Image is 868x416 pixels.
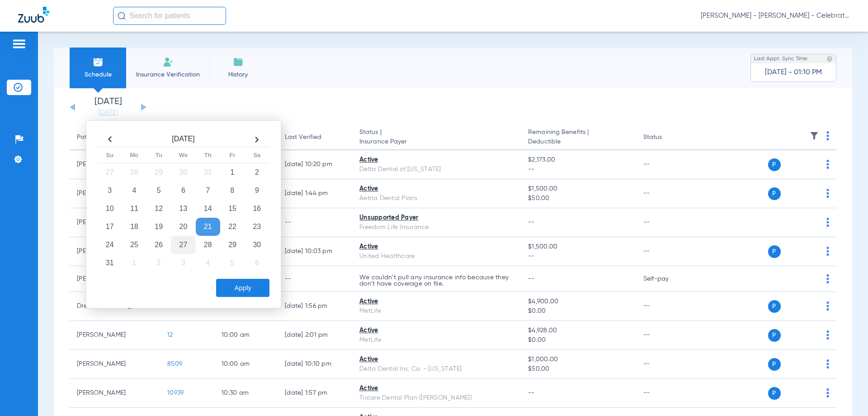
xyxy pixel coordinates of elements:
[359,384,514,393] div: Active
[70,379,160,408] td: [PERSON_NAME]
[359,393,514,403] div: Tricare Dental Plan ([PERSON_NAME])
[826,247,829,256] img: group-dot-blue.svg
[826,359,829,368] img: group-dot-blue.svg
[359,274,514,287] p: We couldn’t pull any insurance info because they don’t have coverage on file.
[768,329,781,342] span: P
[285,133,345,142] div: Last Verified
[826,218,829,227] img: group-dot-blue.svg
[636,292,697,321] td: --
[359,223,514,232] div: Freedom Life Insurance
[826,131,829,140] img: group-dot-blue.svg
[826,301,829,311] img: group-dot-blue.svg
[359,194,514,203] div: Aetna Dental Plans
[359,297,514,306] div: Active
[359,335,514,345] div: MetLife
[528,184,628,194] span: $1,500.00
[18,7,49,23] img: Zuub Logo
[528,306,628,316] span: $0.00
[823,373,868,416] iframe: Chat Widget
[768,300,781,313] span: P
[76,70,119,79] span: Schedule
[768,187,781,200] span: P
[528,252,628,261] span: --
[359,155,514,165] div: Active
[118,12,126,20] img: Search Icon
[528,194,628,203] span: $50.00
[768,158,781,171] span: P
[765,68,822,77] span: [DATE] - 01:10 PM
[93,57,104,67] img: Schedule
[528,297,628,306] span: $4,900.00
[768,245,781,258] span: P
[521,125,636,150] th: Remaining Benefits |
[528,137,628,147] span: Deductible
[12,38,26,49] img: hamburger-icon
[359,242,514,252] div: Active
[826,56,833,62] img: last sync help info
[636,125,697,150] th: Status
[359,326,514,335] div: Active
[278,292,352,321] td: [DATE] 1:56 PM
[768,358,781,371] span: P
[167,361,182,367] span: 8509
[122,132,245,147] th: [DATE]
[636,237,697,266] td: --
[278,350,352,379] td: [DATE] 10:10 PM
[81,108,135,117] a: [DATE]
[163,57,174,67] img: Manual Insurance Verification
[113,7,226,25] input: Search for patients
[528,155,628,165] span: $2,173.00
[810,131,819,140] img: filter.svg
[70,321,160,350] td: [PERSON_NAME]
[217,70,259,79] span: History
[278,321,352,350] td: [DATE] 2:01 PM
[701,11,850,20] span: [PERSON_NAME] - [PERSON_NAME] - Celebration Pediatric Dentistry
[278,379,352,408] td: [DATE] 1:57 PM
[636,208,697,237] td: --
[359,355,514,364] div: Active
[528,165,628,174] span: --
[216,279,269,297] button: Apply
[636,179,697,208] td: --
[359,165,514,174] div: Delta Dental of [US_STATE]
[278,237,352,266] td: [DATE] 10:03 PM
[167,390,184,396] span: 10939
[754,54,808,63] span: Last Appt. Sync Time:
[278,179,352,208] td: [DATE] 1:44 PM
[167,332,173,338] span: 12
[77,133,153,142] div: Patient Name
[278,150,352,179] td: [DATE] 10:20 PM
[636,350,697,379] td: --
[528,326,628,335] span: $4,928.00
[352,125,521,150] th: Status |
[77,133,117,142] div: Patient Name
[636,266,697,292] td: Self-pay
[359,137,514,147] span: Insurance Payer
[826,160,829,169] img: group-dot-blue.svg
[636,150,697,179] td: --
[528,390,535,396] span: --
[768,387,781,400] span: P
[359,213,514,223] div: Unsupported Payer
[528,276,535,282] span: --
[214,379,278,408] td: 10:30 AM
[233,57,244,67] img: History
[528,355,628,364] span: $1,000.00
[359,184,514,194] div: Active
[81,97,135,117] li: [DATE]
[826,189,829,198] img: group-dot-blue.svg
[133,70,203,79] span: Insurance Verification
[278,208,352,237] td: --
[636,379,697,408] td: --
[636,321,697,350] td: --
[359,306,514,316] div: MetLife
[528,335,628,345] span: $0.00
[214,350,278,379] td: 10:00 AM
[285,133,321,142] div: Last Verified
[528,242,628,252] span: $1,500.00
[214,321,278,350] td: 10:00 AM
[826,330,829,339] img: group-dot-blue.svg
[826,274,829,283] img: group-dot-blue.svg
[528,364,628,374] span: $50.00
